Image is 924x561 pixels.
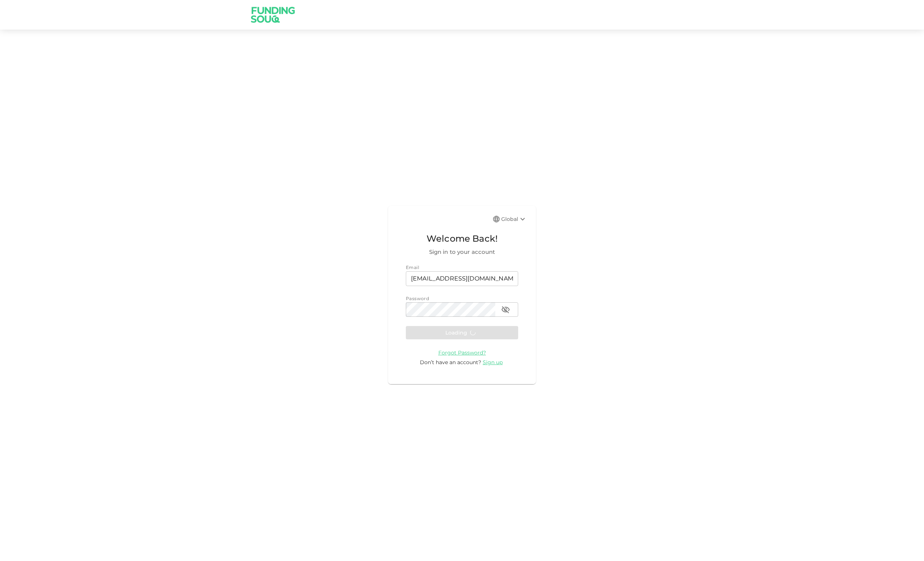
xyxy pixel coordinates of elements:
div: Global [501,215,527,224]
span: Password [406,296,429,301]
span: Sign up [483,359,503,366]
a: Forgot Password? [438,349,486,356]
input: password [406,302,495,317]
span: Forgot Password? [438,349,486,356]
input: email [406,271,518,286]
span: Sign in to your account [406,248,518,256]
span: Don’t have an account? [420,359,481,366]
span: Email [406,265,419,270]
span: Welcome Back! [406,232,518,246]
